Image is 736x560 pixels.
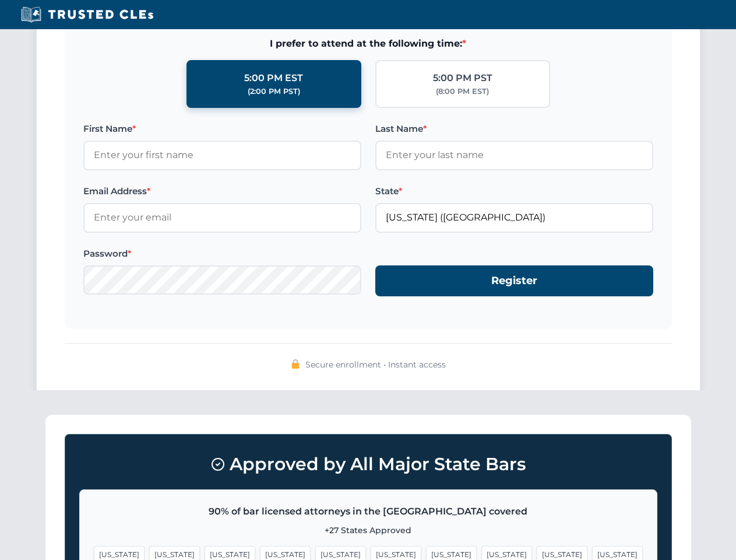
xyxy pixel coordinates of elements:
[83,141,361,170] input: Enter your first name
[79,449,657,480] h3: Approved by All Major State Bars
[375,203,653,232] input: Florida (FL)
[94,524,643,537] p: +27 States Approved
[375,184,653,198] label: State
[17,6,157,23] img: Trusted CLEs
[375,265,653,296] button: Register
[83,203,361,232] input: Enter your email
[94,504,643,519] p: 90% of bar licensed attorneys in the [GEOGRAPHIC_DATA] covered
[83,122,361,136] label: First Name
[291,359,300,369] img: 🔒
[305,358,446,371] span: Secure enrollment • Instant access
[83,247,361,261] label: Password
[433,71,492,86] div: 5:00 PM PST
[83,36,653,51] span: I prefer to attend at the following time:
[375,141,653,170] input: Enter your last name
[248,86,300,97] div: (2:00 PM PST)
[436,86,489,97] div: (8:00 PM EST)
[83,184,361,198] label: Email Address
[244,71,303,86] div: 5:00 PM EST
[375,122,653,136] label: Last Name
